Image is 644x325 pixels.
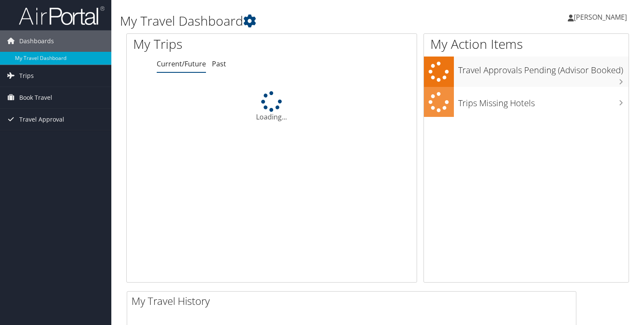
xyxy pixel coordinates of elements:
h3: Trips Missing Hotels [458,93,629,109]
h1: My Trips [133,35,289,53]
span: Travel Approval [19,109,64,130]
h1: My Action Items [424,35,629,53]
a: Current/Future [157,59,206,69]
h3: Travel Approvals Pending (Advisor Booked) [458,60,629,76]
a: Travel Approvals Pending (Advisor Booked) [424,57,629,87]
h2: My Travel History [131,294,576,308]
a: Past [212,59,226,69]
span: Book Travel [19,87,52,108]
span: Dashboards [19,30,54,52]
span: Trips [19,65,34,86]
a: Trips Missing Hotels [424,87,629,117]
img: airportal-logo.png [19,6,104,26]
h1: My Travel Dashboard [120,12,464,30]
div: Loading... [127,91,417,122]
a: [PERSON_NAME] [568,4,635,30]
span: [PERSON_NAME] [574,12,627,22]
